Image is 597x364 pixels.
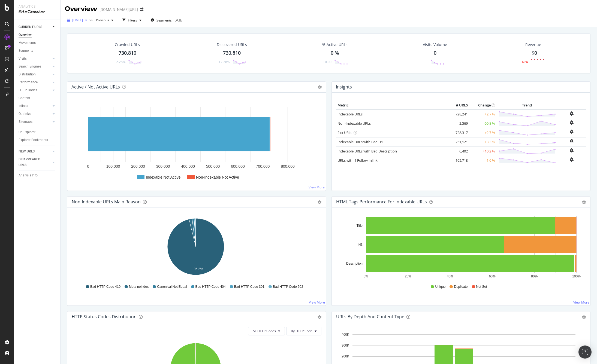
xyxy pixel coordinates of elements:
div: Url Explorer [19,129,35,135]
h4: Active / Not Active URLs [71,83,120,91]
text: H1 [358,243,363,247]
text: 400,000 [181,164,195,169]
div: Inlinks [19,103,28,109]
svg: A chart. [72,101,321,186]
text: 300K [342,344,349,347]
div: Movements [19,40,36,46]
a: Distribution [19,72,51,77]
td: 728,241 [447,109,469,119]
span: Revenue [525,42,541,47]
div: Crawled URLs [115,42,140,47]
div: - [427,60,428,64]
span: Canonical Not Equal [157,285,187,289]
text: Description [346,262,363,265]
div: gear [582,315,586,319]
button: [DATE] [65,16,89,25]
div: Discovered URLs [217,42,247,47]
div: DISAPPEARED URLS [19,157,46,168]
a: Search Engines [19,64,51,69]
a: Visits [19,56,51,62]
h4: Insights [336,83,352,91]
a: Performance [19,79,51,85]
a: View More [309,300,325,305]
span: Meta noindex [129,285,149,289]
td: 728,317 [447,128,469,137]
div: Non-Indexable URLs Main Reason [72,199,141,204]
text: 100,000 [106,164,120,169]
td: 6,402 [447,146,469,156]
text: 0 [87,164,89,169]
a: Indexable URLs with Bad H1 [337,139,383,144]
div: +2.28% [219,60,230,64]
button: Previous [94,16,116,25]
a: Sitemaps [19,119,51,125]
td: 165,713 [447,156,469,165]
span: Previous [94,18,109,22]
text: 0% [364,274,369,278]
text: Indexable Not Active [146,175,181,179]
div: Filters [128,18,137,23]
div: Visits [19,56,27,62]
td: -50.8 % [469,119,496,128]
td: 251,121 [447,137,469,146]
span: Bad HTTP Code 404 [195,285,226,289]
div: Analysis Info [19,173,38,178]
div: Sitemaps [19,119,32,125]
div: NEW URLS [19,149,35,154]
button: By HTTP Code [286,327,321,335]
div: Visits Volume [423,42,447,47]
th: # URLS [447,101,469,109]
a: CURRENT URLS [19,24,51,30]
span: Bad HTTP Code 502 [273,285,303,289]
a: Movements [19,40,56,46]
div: Performance [19,79,38,85]
div: 730,810 [119,50,136,57]
a: Url Explorer [19,129,56,135]
span: Bad HTTP Code 410 [90,285,120,289]
div: gear [318,315,321,319]
td: -1.6 % [469,156,496,165]
text: 20% [405,274,411,278]
div: bell-plus [570,120,574,125]
td: +3.3 % [469,137,496,146]
span: Bad HTTP Code 301 [234,285,264,289]
div: Search Engines [19,64,41,69]
svg: A chart. [72,216,319,279]
span: 2025 Aug. 17th [72,18,83,22]
span: Segments [156,18,172,23]
span: Not Set [476,285,487,289]
div: bell-plus [570,130,574,134]
div: bell-plus [570,111,574,116]
text: 500,000 [206,164,220,169]
a: Explorer Bookmarks [19,137,56,143]
div: bell-plus [570,148,574,152]
div: +0.00 [323,60,331,64]
a: Segments [19,48,56,54]
a: Content [19,95,56,101]
text: 96.2% [194,267,203,271]
a: Outlinks [19,111,51,117]
div: arrow-right-arrow-left [140,8,143,11]
a: View More [573,300,589,305]
td: +2.7 % [469,109,496,119]
th: Metric [336,101,447,109]
div: CURRENT URLS [19,24,42,30]
div: 730,810 [223,50,241,57]
th: Trend [496,101,557,109]
span: $0 [532,50,537,56]
text: 300,000 [156,164,170,169]
div: % Active URLs [322,42,348,47]
div: HTTP Status Codes Distribution [72,314,137,319]
a: Indexable URLs [337,112,363,117]
span: vs [89,18,94,22]
text: 80% [531,274,538,278]
svg: A chart. [336,216,584,279]
a: Non-Indexable URLs [337,121,371,126]
div: SiteCrawler [19,9,56,15]
div: HTML Tags Performance for Indexable URLs [336,199,427,204]
text: 40% [447,274,453,278]
a: Indexable URLs with Bad Description [337,149,397,154]
a: Analysis Info [19,173,56,178]
td: +2.7 % [469,128,496,137]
